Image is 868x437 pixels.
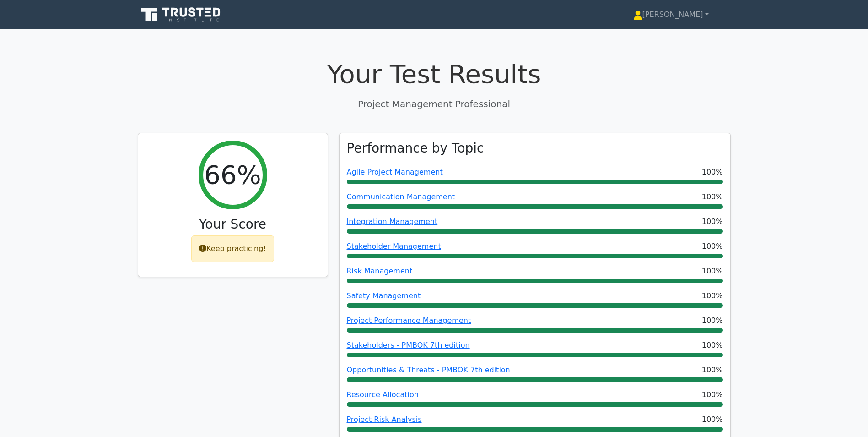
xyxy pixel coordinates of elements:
a: Project Risk Analysis [347,415,422,424]
div: Keep practicing! [191,235,274,262]
span: 100% [702,365,723,376]
span: 100% [702,241,723,252]
a: Stakeholders - PMBOK 7th edition [347,341,470,350]
h2: 66% [204,159,261,190]
a: Project Performance Management [347,316,471,325]
span: 100% [702,216,723,227]
span: 100% [702,414,723,425]
h3: Your Score [146,217,320,232]
span: 100% [702,191,723,202]
a: Communication Management [347,192,455,201]
span: 100% [702,340,723,351]
a: Stakeholder Management [347,242,441,251]
h3: Performance by Topic [347,141,484,156]
a: Resource Allocation [347,390,419,399]
span: 100% [702,290,723,301]
a: Agile Project Management [347,168,443,176]
span: 100% [702,389,723,400]
span: 100% [702,167,723,178]
a: Opportunities & Threats - PMBOK 7th edition [347,366,510,374]
span: 100% [702,266,723,277]
a: Risk Management [347,267,413,275]
a: [PERSON_NAME] [611,5,731,24]
span: 100% [702,315,723,326]
a: Integration Management [347,217,438,226]
h1: Your Test Results [138,59,731,89]
p: Project Management Professional [138,97,731,111]
a: Safety Management [347,291,421,300]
